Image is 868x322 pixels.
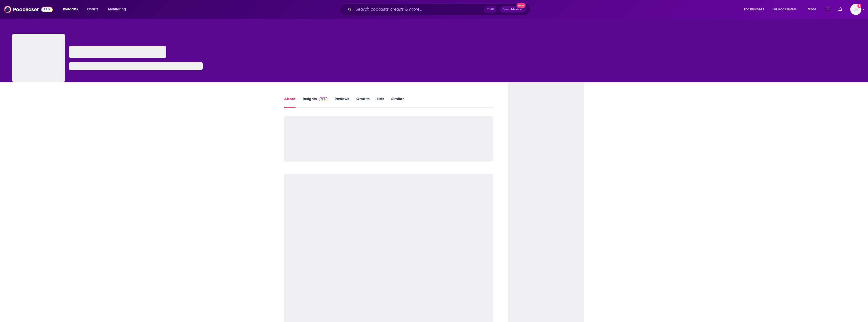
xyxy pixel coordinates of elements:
[303,96,328,108] a: InsightsPodchaser Pro
[850,4,861,15] button: Show profile menu
[377,96,384,108] a: Lists
[108,6,126,13] span: Monitoring
[284,96,296,108] a: About
[503,8,524,11] span: Open Advanced
[850,4,861,15] span: Logged in as rpearson
[354,5,484,13] input: Search podcasts, credits, & more...
[391,96,404,108] a: Similar
[772,6,797,13] span: For Podcasters
[836,5,844,14] a: Show notifications dropdown
[319,97,328,101] img: Podchaser Pro
[500,6,526,12] button: Open AdvancedNew
[857,4,861,8] svg: Add a profile image
[484,6,496,13] span: Ctrl K
[335,96,349,108] a: Reviews
[63,6,78,13] span: Podcasts
[741,5,770,13] button: open menu
[344,4,535,15] div: Search podcasts, credits, & more...
[59,5,84,13] button: open menu
[824,5,832,14] a: Show notifications dropdown
[516,3,526,8] span: New
[804,5,823,13] button: open menu
[744,6,764,13] span: For Business
[104,5,133,13] button: open menu
[356,96,370,108] a: Credits
[769,5,804,13] button: open menu
[850,4,861,15] img: User Profile
[808,6,816,13] span: More
[4,5,53,14] img: Podchaser - Follow, Share and Rate Podcasts
[87,6,98,13] span: Charts
[84,5,101,13] a: Charts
